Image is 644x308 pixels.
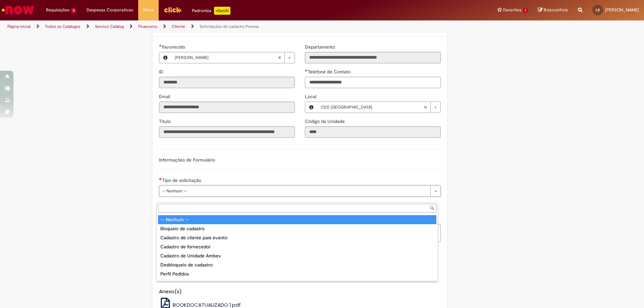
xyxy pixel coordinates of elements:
div: Cadastro de cliente para evento [158,233,436,242]
div: Bloqueio de cadastro [158,224,436,233]
div: Cadastro de Unidade Ambev [158,251,436,260]
div: Desbloqueio de cadastro [158,260,436,269]
div: Perfil Pedidos [158,269,436,279]
div: -- Nenhum -- [158,215,436,224]
ul: Tipo de solicitação [157,214,438,281]
div: Cadastro de fornecedor [158,242,436,251]
div: Reativação de Cadastro de Clientes Promax [158,279,436,288]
